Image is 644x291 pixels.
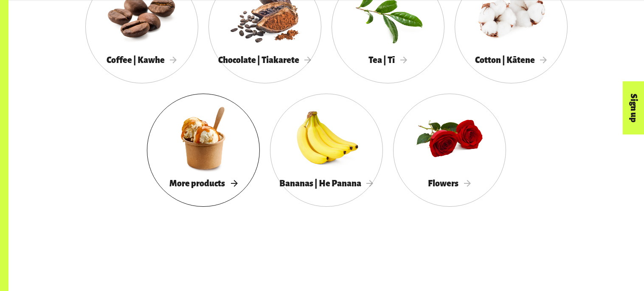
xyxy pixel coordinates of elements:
[475,55,547,65] span: Cotton | Kātene
[218,55,312,65] span: Chocolate | Tiakarete
[428,179,471,188] span: Flowers
[147,94,260,207] a: More products
[169,179,237,188] span: More products
[107,55,177,65] span: Coffee | Kawhe
[393,94,506,207] a: Flowers
[368,55,407,65] span: Tea | Tī
[279,179,374,188] span: Bananas | He Panana
[270,94,383,207] a: Bananas | He Panana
